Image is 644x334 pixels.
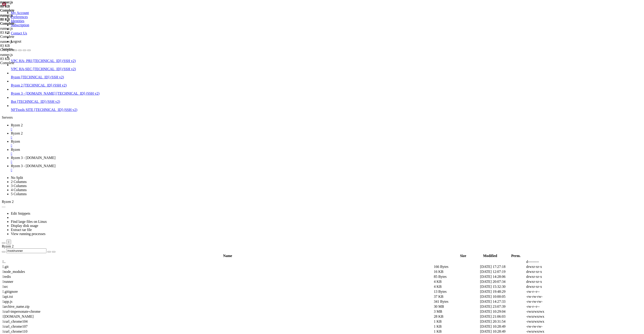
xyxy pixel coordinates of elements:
[0,8,45,12] div: Complete
[0,0,13,4] span: runner.js
[0,4,45,8] div: 80 KB
[0,0,45,8] span: runner.js
[0,17,45,22] div: 80 KB
[0,22,45,26] div: Complete
[0,13,13,17] span: runner.js
[0,13,45,22] span: runner.js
